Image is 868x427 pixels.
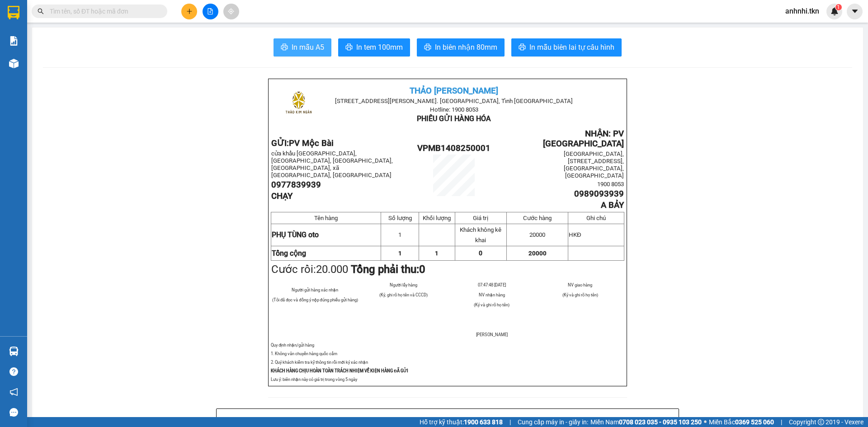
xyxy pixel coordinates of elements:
[181,4,197,19] button: plus
[271,191,292,201] span: CHẠY
[564,150,624,179] span: [GEOGRAPHIC_DATA], [STREET_ADDRESS], [GEOGRAPHIC_DATA], [GEOGRAPHIC_DATA]
[410,86,498,96] span: THẢO [PERSON_NAME]
[597,181,624,188] span: 1900 8053
[228,8,234,14] span: aim
[735,418,774,426] strong: 0369 525 060
[590,417,702,427] span: Miền Nam
[398,231,401,238] span: 1
[9,367,18,376] span: question-circle
[272,230,319,239] span: PHỤ TÙNG oto
[778,5,826,17] span: anhnhi.tkn
[351,263,425,276] strong: Tổng phải thu:
[335,98,573,104] span: [STREET_ADDRESS][PERSON_NAME]. [GEOGRAPHIC_DATA], Tỉnh [GEOGRAPHIC_DATA]
[9,388,18,396] span: notification
[417,38,505,56] button: printerIn biên nhận 80mm
[464,418,503,426] strong: 1900 633 818
[271,263,425,276] span: Cước rồi:
[8,6,19,19] img: logo-vxr
[316,263,348,276] span: 20.000
[379,292,428,297] span: (Ký, ghi rõ họ tên và CCCD)
[476,332,508,337] span: [PERSON_NAME]
[186,8,193,14] span: plus
[523,215,552,221] span: Cước hàng
[417,114,491,123] span: PHIẾU GỬI HÀNG HÓA
[837,4,840,10] span: 1
[781,417,782,427] span: |
[519,43,526,52] span: printer
[338,38,410,56] button: printerIn tem 100mm
[835,4,842,10] sup: 1
[830,7,839,15] img: icon-new-feature
[479,249,482,257] span: 0
[417,143,491,153] span: VPMB1408250001
[473,215,488,221] span: Giá trị
[9,36,19,46] img: solution-icon
[478,282,506,287] span: 07:47:48 [DATE]
[601,200,624,210] span: A BẢY
[388,215,412,221] span: Số lượng
[390,282,417,287] span: Người lấy hàng
[356,42,403,53] span: In tem 100mm
[709,417,774,427] span: Miền Bắc
[424,43,431,52] span: printer
[509,417,511,427] span: |
[511,38,622,56] button: printerIn mẫu biên lai tự cấu hình
[289,138,334,148] span: PV Mộc Bài
[272,297,358,302] span: (Tôi đã đọc và đồng ý nộp đúng phiếu gửi hàng)
[423,215,451,221] span: Khối lượng
[528,250,547,257] span: 20000
[345,43,353,52] span: printer
[435,250,439,257] span: 1
[271,351,337,356] span: 1. Không vân chuyển hàng quốc cấm
[271,150,393,178] span: cửa khẩu [GEOGRAPHIC_DATA], [GEOGRAPHIC_DATA], [GEOGRAPHIC_DATA], [GEOGRAPHIC_DATA], xã [GEOGRAPH...
[272,249,306,258] strong: Tổng cộng
[543,129,624,149] span: NHẬN: PV [GEOGRAPHIC_DATA]
[271,360,368,365] span: 2. Quý khách kiểm tra kỹ thông tin rồi mới ký xác nhận
[271,343,314,347] span: Quy định nhận/gửi hàng
[518,417,588,427] span: Cung cấp máy in - giấy in:
[292,287,338,292] span: Người gửi hàng xác nhận
[529,231,545,238] span: 20000
[281,43,288,52] span: printer
[479,292,505,297] span: NV nhận hàng
[474,302,509,307] span: (Ký và ghi rõ họ tên)
[419,263,425,276] span: 0
[207,8,213,14] span: file-add
[529,42,614,53] span: In mẫu biên lai tự cấu hình
[50,6,156,16] input: Tìm tên, số ĐT hoặc mã đơn
[9,408,18,417] span: message
[704,420,707,424] span: ⚪️
[203,4,218,19] button: file-add
[271,138,334,148] strong: GỬI:
[586,215,606,221] span: Ghi chú
[9,347,19,356] img: warehouse-icon
[398,250,402,257] span: 1
[435,42,497,53] span: In biên nhận 80mm
[460,226,501,244] span: Khách không kê khai
[818,419,824,425] span: copyright
[38,8,44,14] span: search
[314,215,338,221] span: Tên hàng
[562,292,598,297] span: (Ký và ghi rõ họ tên)
[271,180,321,190] span: 0977839939
[574,189,624,199] span: 0989093939
[420,417,503,427] span: Hỗ trợ kỹ thuật:
[619,418,702,426] strong: 0708 023 035 - 0935 103 250
[292,42,324,53] span: In mẫu A5
[568,282,592,287] span: NV giao hàng
[569,231,581,238] span: HKĐ
[274,38,331,56] button: printerIn mẫu A5
[9,59,19,68] img: warehouse-icon
[851,7,859,15] span: caret-down
[223,4,239,19] button: aim
[276,82,321,127] img: logo
[271,377,357,382] span: Lưu ý: biên nhận này có giá trị trong vòng 5 ngày
[847,4,863,19] button: caret-down
[271,368,408,373] strong: KHÁCH HÀNG CHỊU HOÀN TOÀN TRÁCH NHIỆM VỀ KIỆN HÀNG ĐÃ GỬI
[430,106,478,113] span: Hotline: 1900 8053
